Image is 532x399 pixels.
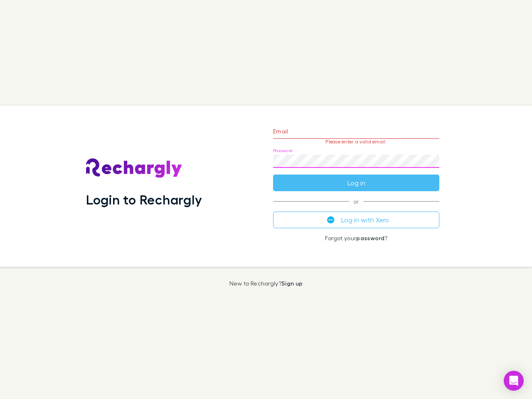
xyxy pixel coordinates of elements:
[273,139,439,145] p: Please enter a valid email.
[273,235,439,241] p: Forgot your ?
[327,216,335,224] img: Xero's logo
[273,212,439,228] button: Log in with Xero
[86,158,182,178] img: Rechargly's Logo
[229,280,303,287] p: New to Rechargly?
[356,234,384,241] a: password
[504,371,524,391] div: Open Intercom Messenger
[273,201,439,202] span: or
[273,148,293,154] label: Password
[273,175,439,191] button: Log in
[281,280,303,287] a: Sign up
[86,192,202,207] h1: Login to Rechargly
